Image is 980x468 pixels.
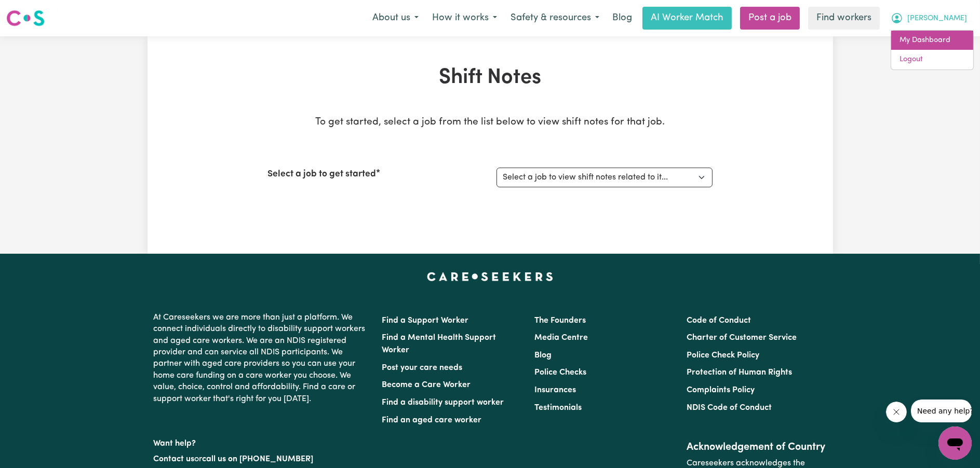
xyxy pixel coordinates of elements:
[504,7,606,29] button: Safety & resources
[427,272,553,281] a: Careseekers home page
[687,441,826,453] h2: Acknowledgement of Country
[154,434,370,449] p: Want help?
[268,168,377,181] label: Select a job to get started
[642,7,732,30] a: AI Worker Match
[687,368,792,377] a: Protection of Human Rights
[268,115,713,130] p: To get started, select a job from the list below to view shift notes for that job.
[382,416,482,424] a: Find an aged care worker
[687,386,755,394] a: Complaints Policy
[534,386,576,394] a: Insurances
[884,7,974,29] button: My Account
[938,426,972,460] iframe: Button to launch messaging window
[687,351,759,360] a: Police Check Policy
[891,31,973,50] a: My Dashboard
[891,30,974,70] div: My Account
[891,50,973,70] a: Logout
[382,398,504,407] a: Find a disability support worker
[808,7,880,30] a: Find workers
[425,7,504,29] button: How it works
[154,308,370,409] p: At Careseekers we are more than just a platform. We connect individuals directly to disability su...
[534,351,552,360] a: Blog
[606,7,638,30] a: Blog
[382,381,471,389] a: Become a Care Worker
[6,6,45,30] a: Careseekers logo
[534,368,586,377] a: Police Checks
[687,404,772,412] a: NDIS Code of Conduct
[6,9,45,27] img: Careseekers logo
[687,334,797,342] a: Charter of Customer Service
[534,334,588,342] a: Media Centre
[382,316,469,325] a: Find a Support Worker
[534,316,586,325] a: The Founders
[382,364,463,372] a: Post your care needs
[886,402,907,422] iframe: Close message
[687,316,751,325] a: Code of Conduct
[382,334,496,354] a: Find a Mental Health Support Worker
[366,7,425,29] button: About us
[534,404,582,412] a: Testimonials
[268,65,713,90] h1: Shift Notes
[203,455,314,463] a: call us on [PHONE_NUMBER]
[740,7,800,30] a: Post a job
[6,7,63,16] span: Need any help?
[911,400,972,422] iframe: Message from company
[907,13,967,24] span: [PERSON_NAME]
[154,455,195,463] a: Contact us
